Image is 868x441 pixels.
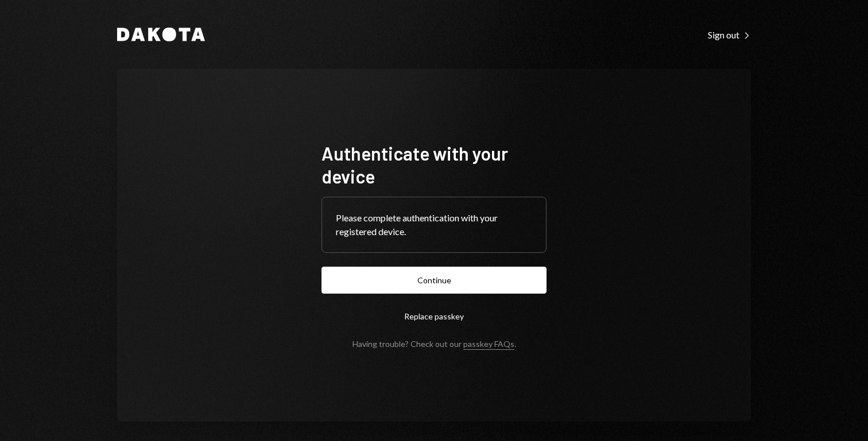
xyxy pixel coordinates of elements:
div: Please complete authentication with your registered device. [336,211,532,239]
button: Continue [321,267,547,294]
div: Sign out [708,29,751,41]
div: Having trouble? Check out our . [352,339,516,349]
h1: Authenticate with your device [321,142,547,188]
a: passkey FAQs [463,339,514,350]
button: Replace passkey [321,303,547,330]
a: Sign out [708,28,751,41]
